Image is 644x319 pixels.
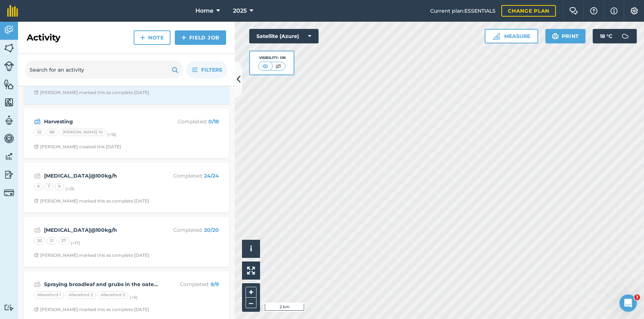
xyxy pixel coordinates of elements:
[172,65,178,74] img: svg+xml;base64,PHN2ZyB4bWxucz0iaHR0cDovL3d3dy53My5vcmcvMjAwMC9zdmciIHdpZHRoPSIxOSIgaGVpZ2h0PSIyNC...
[195,7,213,15] span: Home
[249,29,319,43] button: Satellite (Azure)
[27,32,60,43] h2: Activity
[619,294,637,312] iframe: Intercom live chat
[34,90,149,95] div: [PERSON_NAME] marked this as complete [DATE]
[274,63,283,70] img: svg+xml;base64,PHN2ZyB4bWxucz0iaHR0cDovL3d3dy53My5vcmcvMjAwMC9zdmciIHdpZHRoPSI1MCIgaGVpZ2h0PSI0MC...
[34,226,41,234] img: svg+xml;base64,PD94bWwgdmVyc2lvbj0iMS4wIiBlbmNvZGluZz0idXRmLTgiPz4KPCEtLSBHZW5lcmF0b3I6IEFkb2JlIE...
[246,287,256,298] button: +
[28,221,225,263] a: [MEDICAL_DATA]@100kg/hCompleted: 20/20202127(+17)Clock with arrow pointing clockwise[PERSON_NAME]...
[175,30,226,45] a: Field Job
[28,167,225,208] a: [MEDICAL_DATA]@100kg/hCompleted: 24/24679(+21)Clock with arrow pointing clockwise[PERSON_NAME] ma...
[493,33,500,40] img: Ruler icon
[569,7,578,14] img: Two speech bubbles overlapping with the left bubble in the forefront
[4,25,14,35] img: svg+xml;base64,PD94bWwgdmVyc2lvbj0iMS4wIiBlbmNvZGluZz0idXRmLTgiPz4KPCEtLSBHZW5lcmF0b3I6IEFkb2JlIE...
[4,188,14,198] img: svg+xml;base64,PD94bWwgdmVyc2lvbj0iMS4wIiBlbmNvZGluZz0idXRmLTgiPz4KPCEtLSBHZW5lcmF0b3I6IEFkb2JlIE...
[58,237,69,244] div: 27
[34,117,41,126] img: svg+xml;base64,PD94bWwgdmVyc2lvbj0iMS4wIiBlbmNvZGluZz0idXRmLTgiPz4KPCEtLSBHZW5lcmF0b3I6IEFkb2JlIE...
[130,295,138,300] small: (+ 6 )
[250,244,252,253] span: i
[107,132,116,137] small: (+ 15 )
[44,280,159,288] strong: Spraying broadleaf and grubs in the oaten vetch
[44,172,159,180] strong: [MEDICAL_DATA]@100kg/h
[25,61,183,78] input: Search for an activity
[211,281,219,288] strong: 9 / 9
[545,29,586,43] button: Print
[34,171,41,180] img: svg+xml;base64,PD94bWwgdmVyc2lvbj0iMS4wIiBlbmNvZGluZz0idXRmLTgiPz4KPCEtLSBHZW5lcmF0b3I6IEFkb2JlIE...
[242,240,260,258] button: i
[4,97,14,108] img: svg+xml;base64,PHN2ZyB4bWxucz0iaHR0cDovL3d3dy53My5vcmcvMjAwMC9zdmciIHdpZHRoPSI1NiIgaGVpZ2h0PSI2MC...
[430,7,496,15] span: Current plan : ESSENTIALS
[55,183,64,190] div: 9
[34,129,45,136] div: 52
[593,29,637,43] button: 18 °C
[34,237,45,244] div: 20
[98,292,128,299] div: Allansford 3
[28,113,225,154] a: HarvestingCompleted: 0/185288[PERSON_NAME] 10(+15)Clock with arrow pointing clockwise[PERSON_NAME...
[7,5,18,17] img: fieldmargin Logo
[204,227,219,233] strong: 20 / 20
[46,129,58,136] div: 88
[65,186,74,191] small: (+ 21 )
[233,7,247,15] span: 2025
[161,118,219,126] p: Completed :
[4,115,14,126] img: svg+xml;base64,PD94bWwgdmVyc2lvbj0iMS4wIiBlbmNvZGluZz0idXRmLTgiPz4KPCEtLSBHZW5lcmF0b3I6IEFkb2JlIE...
[71,241,80,246] small: (+ 17 )
[208,118,219,125] strong: 0 / 18
[589,7,598,14] img: A question mark icon
[28,276,225,317] a: Spraying broadleaf and grubs in the oaten vetchCompleted: 9/9Allansford 1Allansford 2Allansford 3...
[630,7,639,14] img: A cog icon
[485,29,538,43] button: Measure
[34,253,39,258] img: Clock with arrow pointing clockwise
[201,66,222,74] span: Filters
[65,292,96,299] div: Allansford 2
[552,32,559,41] img: svg+xml;base64,PHN2ZyB4bWxucz0iaHR0cDovL3d3dy53My5vcmcvMjAwMC9zdmciIHdpZHRoPSIxOSIgaGVpZ2h0PSIyNC...
[34,252,149,258] div: [PERSON_NAME] marked this as complete [DATE]
[4,304,14,311] img: svg+xml;base64,PD94bWwgdmVyc2lvbj0iMS4wIiBlbmNvZGluZz0idXRmLTgiPz4KPCEtLSBHZW5lcmF0b3I6IEFkb2JlIE...
[247,267,255,275] img: Four arrows, one pointing top left, one top right, one bottom right and the last bottom left
[34,307,39,312] img: Clock with arrow pointing clockwise
[47,237,57,244] div: 21
[4,151,14,162] img: svg+xml;base64,PD94bWwgdmVyc2lvbj0iMS4wIiBlbmNvZGluZz0idXRmLTgiPz4KPCEtLSBHZW5lcmF0b3I6IEFkb2JlIE...
[600,29,612,43] span: 18 ° C
[59,129,106,136] div: [PERSON_NAME] 10
[610,7,618,15] img: svg+xml;base64,PHN2ZyB4bWxucz0iaHR0cDovL3d3dy53My5vcmcvMjAwMC9zdmciIHdpZHRoPSIxNyIgaGVpZ2h0PSIxNy...
[261,63,270,70] img: svg+xml;base64,PHN2ZyB4bWxucz0iaHR0cDovL3d3dy53My5vcmcvMjAwMC9zdmciIHdpZHRoPSI1MCIgaGVpZ2h0PSI0MC...
[44,118,159,126] strong: Harvesting
[4,133,14,144] img: svg+xml;base64,PD94bWwgdmVyc2lvbj0iMS4wIiBlbmNvZGluZz0idXRmLTgiPz4KPCEtLSBHZW5lcmF0b3I6IEFkb2JlIE...
[618,29,632,43] img: svg+xml;base64,PD94bWwgdmVyc2lvbj0iMS4wIiBlbmNvZGluZz0idXRmLTgiPz4KPCEtLSBHZW5lcmF0b3I6IEFkb2JlIE...
[4,169,14,180] img: svg+xml;base64,PD94bWwgdmVyc2lvbj0iMS4wIiBlbmNvZGluZz0idXRmLTgiPz4KPCEtLSBHZW5lcmF0b3I6IEFkb2JlIE...
[181,33,186,42] img: svg+xml;base64,PHN2ZyB4bWxucz0iaHR0cDovL3d3dy53My5vcmcvMjAwMC9zdmciIHdpZHRoPSIxNCIgaGVpZ2h0PSIyNC...
[34,90,39,95] img: Clock with arrow pointing clockwise
[204,173,219,179] strong: 24 / 24
[34,144,121,150] div: [PERSON_NAME] created this [DATE]
[161,226,219,234] p: Completed :
[134,30,170,45] a: Note
[258,55,286,61] div: Visibility: On
[44,183,53,190] div: 7
[186,61,228,78] button: Filters
[34,307,149,312] div: [PERSON_NAME] marked this as complete [DATE]
[4,43,14,54] img: svg+xml;base64,PHN2ZyB4bWxucz0iaHR0cDovL3d3dy53My5vcmcvMjAwMC9zdmciIHdpZHRoPSI1NiIgaGVpZ2h0PSI2MC...
[34,280,41,289] img: svg+xml;base64,PD94bWwgdmVyc2lvbj0iMS4wIiBlbmNvZGluZz0idXRmLTgiPz4KPCEtLSBHZW5lcmF0b3I6IEFkb2JlIE...
[161,172,219,180] p: Completed :
[501,5,556,17] a: Change plan
[4,79,14,90] img: svg+xml;base64,PHN2ZyB4bWxucz0iaHR0cDovL3d3dy53My5vcmcvMjAwMC9zdmciIHdpZHRoPSI1NiIgaGVpZ2h0PSI2MC...
[34,198,149,204] div: [PERSON_NAME] marked this as complete [DATE]
[34,199,39,203] img: Clock with arrow pointing clockwise
[634,294,640,300] span: 3
[246,298,256,308] button: –
[34,292,64,299] div: Allansford 1
[34,144,39,149] img: Clock with arrow pointing clockwise
[44,226,159,234] strong: [MEDICAL_DATA]@100kg/h
[34,183,43,190] div: 6
[161,280,219,288] p: Completed :
[4,61,14,71] img: svg+xml;base64,PD94bWwgdmVyc2lvbj0iMS4wIiBlbmNvZGluZz0idXRmLTgiPz4KPCEtLSBHZW5lcmF0b3I6IEFkb2JlIE...
[140,33,145,42] img: svg+xml;base64,PHN2ZyB4bWxucz0iaHR0cDovL3d3dy53My5vcmcvMjAwMC9zdmciIHdpZHRoPSIxNCIgaGVpZ2h0PSIyNC...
